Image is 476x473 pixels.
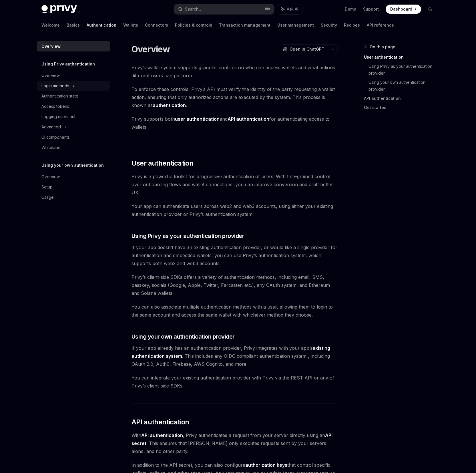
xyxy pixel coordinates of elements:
span: User authentication [132,159,194,168]
div: UI components [41,134,70,141]
span: You can also associate multiple authentication methods with a user, allowing them to login to the... [132,303,338,319]
a: Welcome [41,18,60,32]
div: Whitelabel [41,144,61,151]
span: Using your own authentication provider [132,333,235,341]
strong: API authentication [228,116,269,122]
span: If your app doesn’t have an existing authentication provider, or would like a single provider for... [132,243,338,267]
div: Search... [185,6,201,13]
a: UI components [37,132,110,142]
div: Setup [41,184,53,190]
div: Usage [41,194,54,201]
span: To enforce these controls, Privy’s API must verify the identity of the party requesting a wallet ... [132,85,338,109]
a: Get started [364,103,439,112]
img: dark logo [41,5,77,13]
span: API authentication [132,418,189,427]
span: Privy is a powerful toolkit for progressive authentication of users. With fine-grained control ov... [132,172,338,196]
a: Transaction management [219,18,270,32]
a: Wallets [123,18,138,32]
h5: Using your own authentication [41,162,104,169]
span: If your app already has an authentication provider, Privy integrates with your app’s . This inclu... [132,344,338,368]
a: API reference [367,18,394,32]
a: User authentication [364,53,439,62]
span: With , Privy authenticates a request from your server directly using an . This ensures that [PERS... [132,431,338,455]
a: Authentication state [37,91,110,101]
h5: Using Privy authentication [41,61,95,67]
span: On this page [370,43,395,50]
div: Authentication state [41,93,78,100]
a: Whitelabel [37,142,110,153]
button: Toggle dark mode [426,5,435,14]
a: Dashboard [386,5,421,14]
a: Overview [37,172,110,182]
div: Overview [41,72,60,79]
a: Demo [345,6,356,12]
a: Logging users out [37,112,110,122]
div: Login methods [41,82,69,89]
div: Overview [41,43,61,50]
a: Recipes [344,18,360,32]
span: Privy’s wallet system supports granular controls on who can access wallets and what actions diffe... [132,63,338,80]
strong: user authentication [175,116,220,122]
a: Using your own authentication provider [369,78,439,94]
span: Open in ChatGPT [290,46,324,52]
span: You can integrate your existing authentication provider with Privy via the REST API or any of Pri... [132,374,338,390]
button: Ask AI [277,4,302,14]
a: Security [321,18,337,32]
span: Your app can authenticate users across web2 and web3 accounts, using either your existing authent... [132,202,338,218]
a: Access tokens [37,101,110,112]
strong: authorization keys [245,462,287,468]
a: Policies & controls [175,18,212,32]
span: Privy’s client-side SDKs offers a variety of authentication methods, including email, SMS, passke... [132,273,338,297]
span: Ask AI [287,6,298,12]
div: Advanced [41,124,61,130]
a: Authentication [87,18,116,32]
strong: API authentication [141,432,183,438]
button: Open in ChatGPT [279,44,328,54]
a: Using Privy as your authentication provider [369,62,439,78]
div: Logging users out [41,113,75,120]
a: Overview [37,70,110,81]
span: ⌘ K [265,7,271,11]
strong: authentication [153,102,186,108]
a: API authentication [364,94,439,103]
a: Setup [37,182,110,192]
a: User management [277,18,314,32]
button: Search...⌘K [174,4,274,14]
a: Support [363,6,379,12]
a: Basics [67,18,80,32]
span: Privy supports both and for authenticating access to wallets. [132,115,338,131]
span: Using Privy as your authentication provider [132,232,244,240]
div: Overview [41,173,60,180]
h1: Overview [132,44,170,54]
a: Overview [37,41,110,51]
a: Usage [37,192,110,202]
span: Dashboard [390,6,412,12]
div: Access tokens [41,103,69,110]
a: Connectors [145,18,168,32]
